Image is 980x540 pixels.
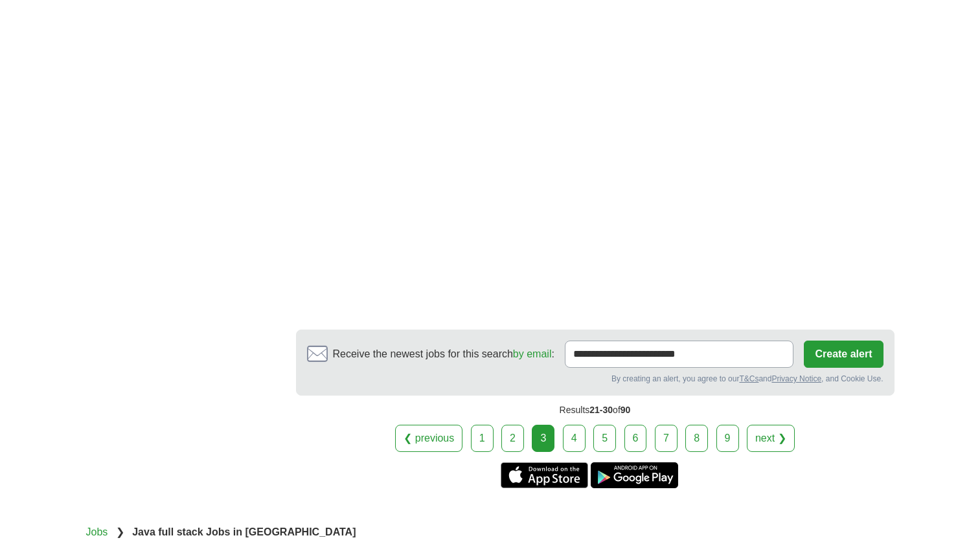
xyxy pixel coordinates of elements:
[471,425,494,452] a: 1
[395,425,462,452] a: ❮ previous
[501,425,524,452] a: 2
[685,425,708,452] a: 8
[624,425,647,452] a: 6
[655,425,678,452] a: 7
[747,425,795,452] a: next ❯
[716,425,739,452] a: 9
[593,425,616,452] a: 5
[86,526,108,537] a: Jobs
[771,374,821,383] a: Privacy Notice
[501,462,588,488] a: Get the iPhone app
[804,341,883,368] button: Create alert
[116,526,124,537] span: ❯
[132,526,356,537] strong: Java full stack Jobs in [GEOGRAPHIC_DATA]
[307,373,883,385] div: By creating an alert, you agree to our and , and Cookie Use.
[739,374,758,383] a: T&Cs
[296,396,895,425] div: Results of
[563,425,586,452] a: 4
[621,405,631,415] span: 90
[589,405,613,415] span: 21-30
[532,425,554,452] div: 3
[591,462,678,488] a: Get the Android app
